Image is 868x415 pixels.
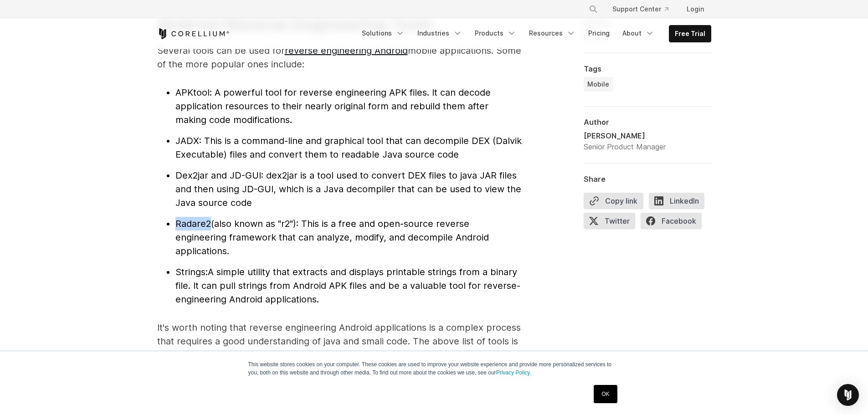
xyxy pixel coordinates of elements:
div: Tags [584,64,711,73]
span: Facebook [641,213,702,229]
span: Strings: [175,266,208,277]
p: Several tools can be used for mobile applications. Some of the more popular ones include: [157,44,522,71]
a: Pricing [583,25,615,41]
p: This website stores cookies on your computer. These cookies are used to improve your website expe... [248,360,620,377]
a: Privacy Policy. [496,369,531,376]
div: Senior Product Manager [584,141,666,152]
a: Support Center [605,1,676,17]
div: Author [584,118,711,127]
div: Navigation Menu [356,25,711,42]
p: It's worth noting that reverse engineering Android applications is a complex process that require... [157,321,522,375]
a: Industries [412,25,467,41]
span: A simple utility that extracts and displays printable strings from a binary file. It can pull str... [175,266,520,305]
a: OK [594,385,617,403]
span: JADX [175,135,199,146]
a: Resources [524,25,581,41]
div: Navigation Menu [578,1,711,17]
div: Share [584,174,711,184]
a: Facebook [641,213,707,233]
a: About [617,25,660,41]
span: ; instead, many common tools are [221,349,367,360]
div: [PERSON_NAME] [584,130,666,141]
a: Corellium Home [157,28,230,39]
span: : dex2jar is a tool used to convert DEX files to java JAR files and then using JD-GUI, which is a... [175,170,521,208]
a: reverse engineering Android [285,45,408,56]
a: Twitter [584,213,641,233]
a: Login [679,1,711,17]
a: Solutions [356,25,410,41]
button: Search [585,1,601,17]
span: : A powerful tool for reverse engineering APK files. It can decode application resources to their... [175,87,491,125]
span: Dex2jar and JD-GUI [175,170,261,181]
a: Products [469,25,522,41]
span: LinkedIn [649,193,704,209]
span: APKtool [175,87,210,98]
span: Twitter [584,213,635,229]
a: Mobile [584,77,613,92]
span: (also known as "r2"): This is a free and open-source reverse engineering framework that can analy... [175,218,489,256]
a: LinkedIn [649,193,710,213]
div: Open Intercom Messenger [837,384,859,406]
span: u [221,349,373,360]
a: Free Trial [669,26,711,42]
button: Copy link [584,193,643,209]
span: Mobile [587,80,609,89]
span: : This is a command-line and graphical tool that can decompile DEX (Dalvik Executable) files and ... [175,135,522,160]
span: Radare2 [175,218,211,229]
